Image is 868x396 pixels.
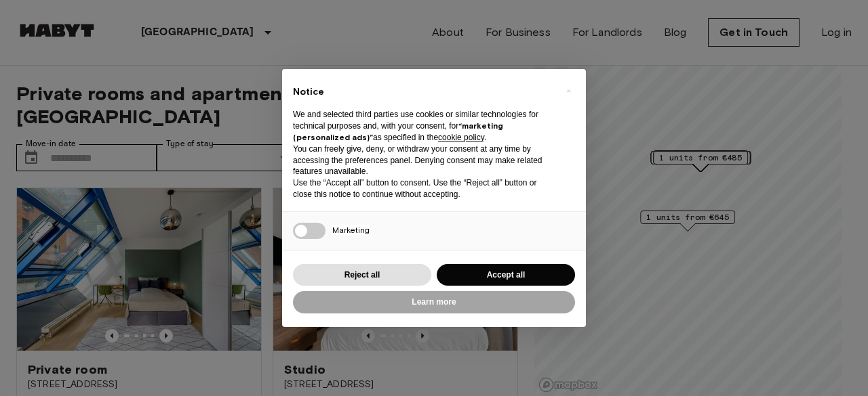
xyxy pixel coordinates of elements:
[437,264,575,286] button: Accept all
[293,264,431,286] button: Reject all
[438,133,484,142] a: cookie policy
[293,291,575,313] button: Learn more
[566,83,571,99] span: ×
[293,177,553,200] p: Use the “Accept all” button to consent. Use the “Reject all” button or close this notice to conti...
[332,225,370,235] span: Marketing
[293,85,553,99] h2: Notice
[557,80,579,102] button: Close this notice
[293,144,553,177] p: You can freely give, deny, or withdraw your consent at any time by accessing the preferences pane...
[293,120,503,142] strong: “marketing (personalized ads)”
[293,109,553,143] p: We and selected third parties use cookies or similar technologies for technical purposes and, wit...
